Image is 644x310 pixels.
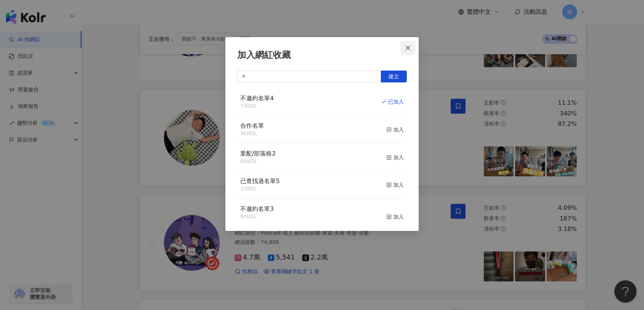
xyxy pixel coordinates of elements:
[240,158,276,165] div: 80 KOL
[386,122,404,137] button: 加入
[240,206,274,212] a: 不邀約名單3
[386,125,404,134] div: 加入
[381,98,404,106] div: 已加入
[240,130,264,137] div: 56 KOL
[240,177,280,185] span: 已查找過名單5
[386,205,404,229] button: 加入
[240,95,274,101] a: 不邀約名單4
[386,153,404,161] div: 加入
[386,150,404,165] button: 加入
[240,122,264,129] span: 合作名單
[389,74,399,79] span: 建立
[140,89,586,186] a: KOL Avatarmimiiiilee網紅類型：親子·家庭·美食總追蹤數：17,2781.7萬找相似查看關鍵字貼文 1 筆互動率question-circle11.1%觀看率question-...
[240,102,274,110] div: 73 KOL
[240,95,274,102] span: 不邀約名單4
[240,123,264,129] a: 合作名單
[386,177,404,193] button: 加入
[405,45,411,51] span: close
[240,151,276,157] a: 業配/部落格2
[400,40,415,55] button: Close
[240,178,280,184] a: 已查找過名單5
[240,222,339,228] span: 收藏內網紅人選已達 90 人，目前無法新增
[240,205,274,212] span: 不邀約名單3
[240,213,339,221] div: 90 KOL
[386,213,404,221] div: 加入
[386,181,404,189] div: 加入
[381,71,407,82] button: 建立
[381,94,404,110] button: 已加入
[237,49,407,62] div: 加入網紅收藏
[240,185,280,193] div: 33 KOL
[240,150,276,157] span: 業配/部落格2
